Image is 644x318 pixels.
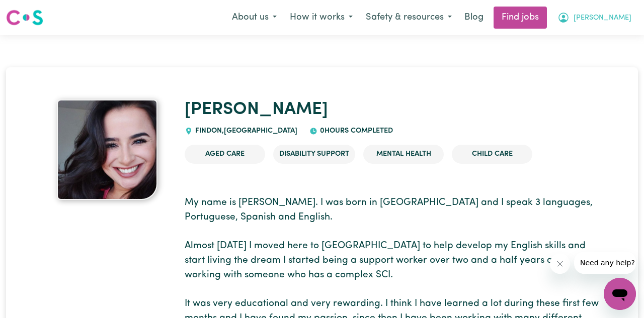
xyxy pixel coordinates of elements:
button: Safety & resources [359,7,458,28]
span: [PERSON_NAME] [574,13,631,24]
span: 0 hours completed [317,127,393,135]
a: Find jobs [494,7,547,29]
a: Careseekers logo [6,6,43,29]
iframe: Close message [550,254,570,274]
li: Mental Health [363,145,444,164]
img: Careseekers logo [6,9,43,27]
button: My Account [551,7,638,28]
button: About us [225,7,283,28]
iframe: Message from company [574,252,636,274]
a: Blog [458,7,490,29]
li: Aged Care [185,145,265,164]
li: Child care [452,145,532,164]
iframe: Button to launch messaging window [604,278,636,310]
img: Daniela [57,99,157,200]
a: Daniela's profile picture' [41,99,173,200]
li: Disability Support [273,145,355,164]
span: FINDON , [GEOGRAPHIC_DATA] [193,127,297,135]
a: [PERSON_NAME] [185,101,328,119]
button: How it works [283,7,359,28]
